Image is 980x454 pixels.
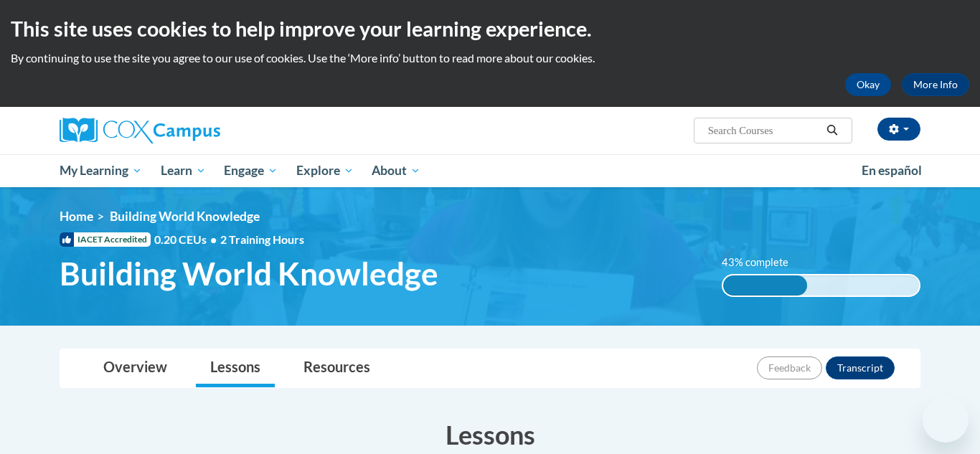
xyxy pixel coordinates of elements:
[110,209,260,224] span: Building World Knowledge
[722,255,804,270] label: 43% complete
[196,349,275,387] a: Lessons
[220,232,304,246] span: 2 Training Hours
[210,232,217,246] span: •
[224,162,278,179] span: Engage
[289,349,385,387] a: Resources
[852,156,931,186] a: En español
[757,356,822,379] button: Feedback
[60,209,93,224] a: Home
[60,232,151,247] span: IACET Accredited
[60,118,332,143] a: Cox Campus
[154,232,220,247] span: 0.20 CEUs
[707,122,821,139] input: Search Courses
[372,162,420,179] span: About
[38,154,942,187] div: Main menu
[60,417,920,453] h3: Lessons
[161,162,206,179] span: Learn
[60,255,438,293] span: Building World Knowledge
[11,50,969,66] p: By continuing to use the site you agree to our use of cookies. Use the ‘More info’ button to read...
[845,73,891,96] button: Okay
[821,122,843,139] button: Search
[50,154,151,187] a: My Learning
[902,73,969,96] a: More Info
[862,163,922,178] span: En español
[296,162,354,179] span: Explore
[877,118,920,141] button: Account Settings
[287,154,363,187] a: Explore
[60,162,142,179] span: My Learning
[723,275,808,295] div: 43% complete
[923,397,969,443] iframe: Button to launch messaging window
[11,14,969,43] h2: This site uses cookies to help improve your learning experience.
[151,154,215,187] a: Learn
[363,154,430,187] a: About
[60,118,220,143] img: Cox Campus
[89,349,182,387] a: Overview
[826,356,895,379] button: Transcript
[215,154,287,187] a: Engage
